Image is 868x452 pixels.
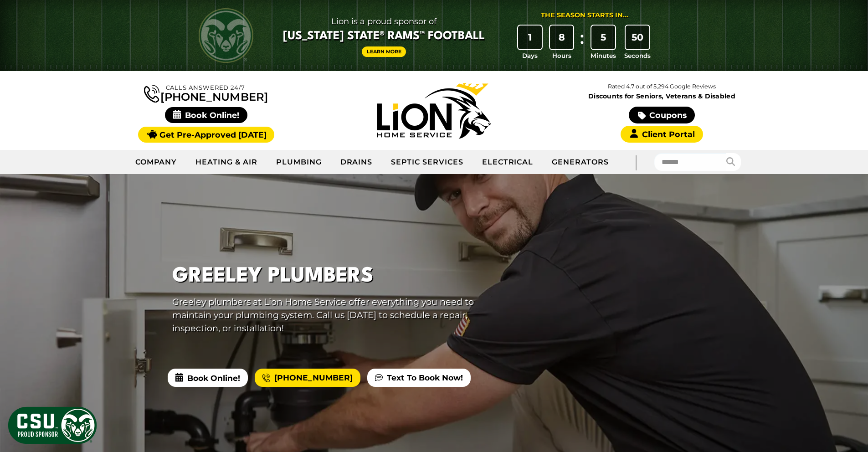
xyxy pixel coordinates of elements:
p: Rated 4.7 out of 5,294 Google Reviews [548,82,776,92]
a: Coupons [629,107,694,123]
a: [PHONE_NUMBER] [144,83,268,103]
div: : [577,26,586,61]
a: Learn More [362,46,406,57]
a: Plumbing [267,151,331,174]
a: Heating & Air [186,151,267,174]
a: [PHONE_NUMBER] [255,369,360,387]
div: 1 [518,26,542,49]
a: Get Pre-Approved [DATE] [138,127,274,143]
a: Septic Services [382,151,473,174]
a: Electrical [473,151,543,174]
span: Minutes [591,51,616,60]
span: Days [522,51,538,60]
a: Client Portal [621,126,703,143]
div: 50 [626,26,649,49]
span: Seconds [624,51,651,60]
span: Book Online! [168,369,248,387]
span: Hours [552,51,571,60]
a: Text To Book Now! [367,369,471,387]
span: Discounts for Seniors, Veterans & Disabled [550,93,774,99]
span: [US_STATE] State® Rams™ Football [283,29,485,44]
img: Lion Home Service [377,83,491,139]
a: Company [126,151,187,174]
a: Drains [331,151,382,174]
div: 8 [550,26,574,49]
span: Book Online! [165,107,247,123]
a: Generators [543,151,618,174]
h1: Greeley Plumbers [172,261,504,292]
div: 5 [591,26,615,49]
div: The Season Starts in... [541,10,628,21]
img: CSU Sponsor Badge [7,406,98,445]
span: Lion is a proud sponsor of [283,14,485,29]
div: | [618,150,654,174]
img: CSU Rams logo [199,8,253,63]
p: Greeley plumbers at Lion Home Service offer everything you need to maintain your plumbing system.... [172,295,504,334]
